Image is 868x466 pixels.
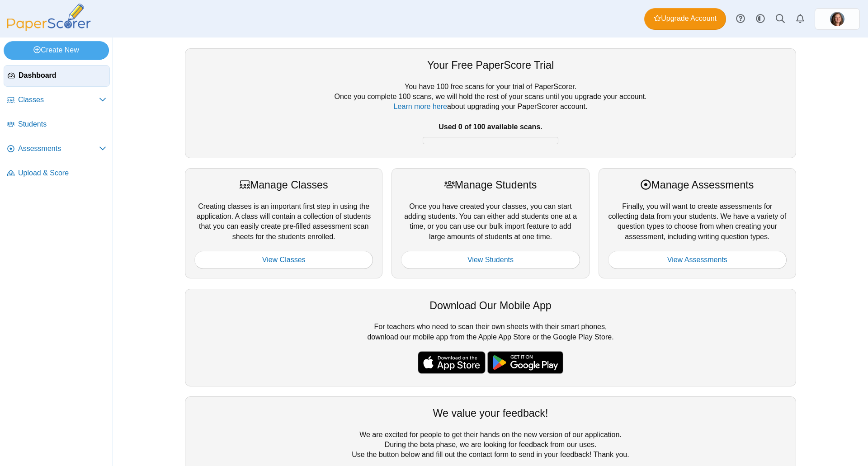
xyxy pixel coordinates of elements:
div: We value your feedback! [194,406,787,420]
a: Upload & Score [4,163,110,184]
span: Upload & Score [18,168,106,178]
div: For teachers who need to scan their own sheets with their smart phones, download our mobile app f... [185,289,796,386]
img: PaperScorer [4,4,94,31]
div: Manage Students [401,178,580,192]
div: Your Free PaperScore Trial [194,58,787,72]
a: Students [4,114,110,136]
a: Upgrade Account [644,8,726,30]
div: Download Our Mobile App [194,298,787,313]
b: Used 0 of 100 available scans. [439,123,542,131]
img: google-play-badge.png [487,351,563,374]
div: Creating classes is an important first step in using the application. A class will contain a coll... [185,168,382,278]
span: Dashboard [19,71,106,80]
img: apple-store-badge.svg [418,351,486,374]
a: Alerts [790,9,810,29]
a: Create New [4,41,109,59]
a: View Classes [194,251,373,269]
span: Sydney Street [830,12,844,26]
a: Learn more here [394,103,447,110]
a: Assessments [4,138,110,160]
img: ps.MT0nj4qZXFMP7qhl [830,12,844,26]
a: Dashboard [4,65,110,87]
a: ps.MT0nj4qZXFMP7qhl [815,8,860,30]
a: View Assessments [608,251,787,269]
div: Once you have created your classes, you can start adding students. You can either add students on... [392,168,589,278]
a: PaperScorer [4,25,94,33]
span: Upgrade Account [654,14,717,24]
div: Finally, you will want to create assessments for collecting data from your students. We have a va... [599,168,796,278]
span: Assessments [18,144,99,154]
div: Manage Classes [194,178,373,192]
div: You have 100 free scans for your trial of PaperScorer. Once you complete 100 scans, we will hold ... [194,82,787,149]
span: Students [18,119,106,129]
div: Manage Assessments [608,178,787,192]
span: Classes [18,95,99,105]
a: View Students [401,251,580,269]
a: Classes [4,89,110,111]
